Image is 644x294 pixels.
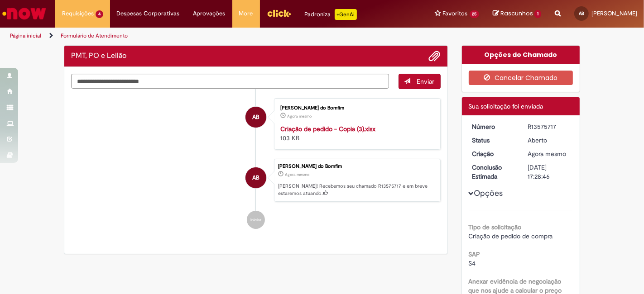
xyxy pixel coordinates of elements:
span: AB [252,106,260,128]
li: Ariallany Christyne Bernardo do Bomfim [71,159,441,202]
span: AB [579,10,584,16]
span: Rascunhos [500,9,533,18]
img: ServiceNow [1,5,48,23]
span: Despesas Corporativas [117,9,180,18]
ul: Histórico de tíquete [71,89,441,238]
div: Aberto [528,136,570,145]
ul: Trilhas de página [7,28,423,44]
div: Opções do Chamado [462,46,580,64]
p: +GenAi [335,9,357,20]
a: Formulário de Atendimento [61,32,128,39]
dt: Status [466,136,521,145]
div: [PERSON_NAME] do Bomfim [280,105,431,111]
span: 25 [470,10,480,18]
div: Padroniza [305,9,357,20]
div: Ariallany Christyne Bernardo do Bomfim [245,167,266,188]
span: Enviar [417,77,435,85]
time: 29/09/2025 10:28:43 [285,172,309,177]
button: Adicionar anexos [429,50,441,62]
div: [PERSON_NAME] do Bomfim [278,164,436,169]
a: Rascunhos [493,9,541,18]
a: Página inicial [10,32,41,39]
b: SAP [469,250,481,258]
div: Ariallany Christyne Bernardo do Bomfim [245,107,266,128]
button: Cancelar Chamado [469,71,573,85]
span: Agora mesmo [285,172,309,177]
textarea: Digite sua mensagem aqui... [71,74,389,89]
div: 103 KB [280,124,431,142]
dt: Número [466,122,521,131]
span: [PERSON_NAME] [591,9,637,17]
dt: Conclusão Estimada [466,163,521,181]
div: [DATE] 17:28:46 [528,163,570,181]
h2: PMT, PO e Leilão Histórico de tíquete [71,52,126,60]
time: 29/09/2025 10:28:37 [287,114,312,119]
div: R13575717 [528,122,570,131]
span: Criação de pedido de compra [469,232,553,240]
img: click_logo_yellow_360x200.png [267,6,291,20]
span: S4 [469,259,476,267]
span: Requisições [62,9,94,18]
span: More [239,9,253,18]
button: Enviar [399,74,441,89]
a: Criação de pedido - Copia (3).xlsx [280,125,375,133]
p: [PERSON_NAME]! Recebemos seu chamado R13575717 e em breve estaremos atuando. [278,183,436,197]
div: 29/09/2025 10:28:43 [528,149,570,158]
span: AB [252,167,260,189]
dt: Criação [466,149,521,158]
span: Agora mesmo [287,114,312,119]
span: 4 [96,10,103,18]
span: Aprovações [193,9,226,18]
span: 1 [534,10,541,18]
b: Tipo de solicitação [469,223,522,231]
span: Agora mesmo [528,150,566,158]
span: Favoritos [443,9,468,18]
span: Sua solicitação foi enviada [469,102,543,110]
